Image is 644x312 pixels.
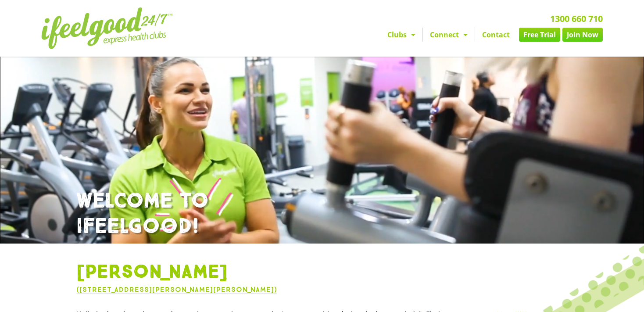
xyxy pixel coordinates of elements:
a: Contact [475,28,517,42]
a: Join Now [562,28,603,42]
h1: WELCOME TO IFEELGOOD! [76,189,568,239]
a: Connect [423,28,475,42]
h1: [PERSON_NAME] [76,261,568,284]
nav: Menu [241,28,603,42]
a: Clubs [380,28,422,42]
a: ([STREET_ADDRESS][PERSON_NAME][PERSON_NAME]) [76,285,277,294]
a: 1300 660 710 [550,13,603,25]
a: Free Trial [519,28,560,42]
